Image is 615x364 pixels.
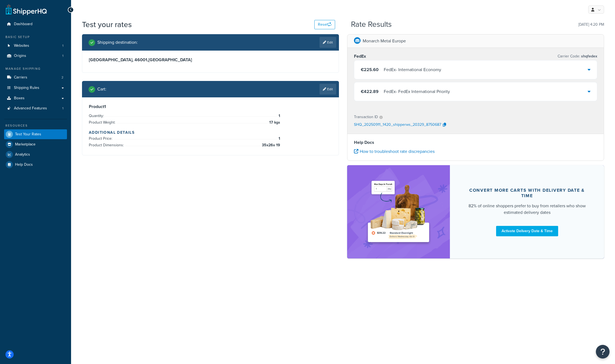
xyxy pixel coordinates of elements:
[14,54,26,58] span: Origins
[354,139,597,146] h4: Help Docs
[61,75,63,80] span: 2
[384,66,441,74] div: FedEx - International Economy
[4,51,67,61] li: Origins
[14,43,29,48] span: Websites
[354,121,441,129] p: SHQ_20250911_1420_shipperws_20329_8750687
[496,226,558,236] a: Activate Delivery Date & Time
[4,41,67,51] a: Websites1
[578,21,604,28] p: [DATE] 4:20 PM
[384,88,450,95] div: FedEx - FedEx International Priority
[363,37,406,45] p: Monarch Metal Europe
[15,152,30,157] span: Analytics
[4,139,67,149] a: Marketplace
[89,120,117,125] span: Product Weight:
[4,150,67,159] a: Analytics
[268,119,280,126] span: 17 kgs
[277,135,280,142] span: 1
[314,20,335,29] button: Reset
[4,160,67,170] a: Help Docs
[320,37,336,48] a: Edit
[4,72,67,83] a: Carriers2
[14,86,39,90] span: Shipping Rules
[354,148,435,155] a: How to troubleshoot rate discrepancies
[4,103,67,113] a: Advanced Features1
[4,123,67,128] div: Resources
[89,104,332,109] h3: Product 1
[15,132,41,137] span: Test Your Rates
[62,106,63,111] span: 1
[4,19,67,29] a: Dashboard
[14,106,47,111] span: Advanced Features
[361,66,379,73] span: €225.60
[62,43,63,48] span: 1
[354,54,366,59] h3: FedEx
[4,41,67,51] li: Websites
[82,19,132,30] h1: Test your rates
[89,57,332,63] h3: [GEOGRAPHIC_DATA], 46001 , [GEOGRAPHIC_DATA]
[4,72,67,83] li: Carriers
[351,20,392,29] h2: Rate Results
[15,142,36,147] span: Marketplace
[361,88,379,95] span: €422.89
[463,188,591,199] div: Convert more carts with delivery date & time
[354,113,378,121] p: Transaction ID
[4,35,67,39] div: Basic Setup
[596,345,610,359] button: Open Resource Center
[89,136,114,141] span: Product Price:
[14,96,25,101] span: Boxes
[260,142,280,148] span: 35 x 26 x 19
[97,40,138,45] h2: Shipping destination :
[89,113,105,119] span: Quantity:
[89,130,332,135] h4: Additional Details
[4,66,67,71] div: Manage Shipping
[4,103,67,113] li: Advanced Features
[463,203,591,216] div: 82% of online shoppers prefer to buy from retailers who show estimated delivery dates
[364,173,433,250] img: feature-image-ddt-36eae7f7280da8017bfb280eaccd9c446f90b1fe08728e4019434db127062ab4.png
[277,113,280,119] span: 1
[580,53,597,59] span: shqfedex
[4,129,67,139] a: Test Your Rates
[4,93,67,103] a: Boxes
[320,84,336,95] a: Edit
[14,22,33,27] span: Dashboard
[4,83,67,93] a: Shipping Rules
[4,51,67,61] a: Origins1
[14,75,27,80] span: Carriers
[97,87,106,92] h2: Cart :
[15,162,33,167] span: Help Docs
[558,53,597,60] p: Carrier Code:
[89,142,125,148] span: Product Dimensions:
[62,54,63,58] span: 1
